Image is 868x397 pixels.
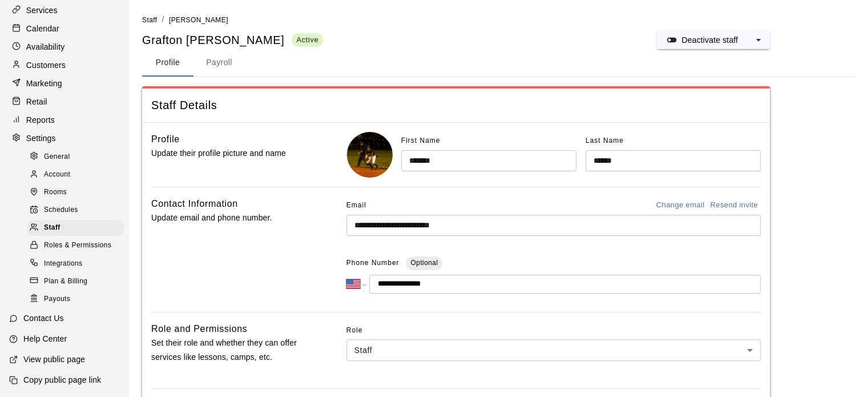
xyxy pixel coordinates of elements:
[707,197,761,214] button: Resend invite
[27,167,124,183] div: Account
[44,204,78,216] span: Schedules
[44,294,70,305] span: Payouts
[162,14,164,26] li: /
[44,240,111,251] span: Roles & Permissions
[27,291,124,307] div: Payouts
[27,202,128,219] a: Schedules
[26,96,47,107] p: Retail
[142,16,157,24] span: Staff
[9,75,119,92] a: Marketing
[27,272,128,290] a: Plan & Billing
[747,31,770,49] button: select merge strategy
[9,2,119,19] a: Services
[27,256,124,272] div: Integrations
[151,322,247,336] h6: Role and Permissions
[169,16,228,24] span: [PERSON_NAME]
[142,49,854,77] div: staff form tabs
[26,41,65,53] p: Availability
[653,197,708,214] button: Change email
[151,98,761,113] span: Staff Details
[23,333,67,344] p: Help Center
[410,259,438,267] span: Optional
[23,374,101,386] p: Copy public page link
[27,220,124,236] div: Staff
[27,238,124,254] div: Roles & Permissions
[193,49,245,77] button: Payroll
[44,222,60,234] span: Staff
[27,185,124,200] div: Rooms
[151,336,310,364] p: Set their role and whether they can offer services like lessons, camps, etc.
[142,33,323,48] div: Grafton [PERSON_NAME]
[9,38,119,55] a: Availability
[346,197,366,215] span: Email
[27,237,128,255] a: Roles & Permissions
[26,114,55,126] p: Reports
[26,23,59,34] p: Calendar
[27,166,128,183] a: Account
[44,151,70,163] span: General
[151,211,310,225] p: Update email and phone number.
[9,20,119,37] a: Calendar
[657,31,770,49] div: split button
[27,184,128,202] a: Rooms
[9,130,119,147] a: Settings
[44,276,87,287] span: Plan & Billing
[151,197,238,211] h6: Contact Information
[9,93,119,110] a: Retail
[9,111,119,129] a: Reports
[151,146,310,161] p: Update their profile picture and name
[23,312,64,324] p: Contact Us
[347,132,393,178] img: Grafton Stroup
[346,322,761,340] span: Role
[27,149,124,165] div: General
[27,255,128,272] a: Integrations
[142,49,193,77] button: Profile
[23,354,85,365] p: View public page
[27,219,128,237] a: Staff
[44,169,70,181] span: Account
[657,31,747,49] button: Deactivate staff
[27,202,124,218] div: Schedules
[44,258,83,270] span: Integrations
[27,148,128,166] a: General
[27,290,128,308] a: Payouts
[151,132,180,147] h6: Profile
[9,57,119,74] a: Customers
[26,59,66,71] p: Customers
[346,339,761,360] div: Staff
[142,14,854,26] nav: breadcrumb
[26,133,56,144] p: Settings
[681,34,738,46] p: Deactivate staff
[26,78,62,89] p: Marketing
[26,5,58,16] p: Services
[27,274,124,290] div: Plan & Billing
[142,15,157,24] a: Staff
[346,254,399,272] span: Phone Number
[401,137,441,145] span: First Name
[292,35,323,45] span: Active
[586,137,624,145] span: Last Name
[44,187,67,198] span: Rooms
